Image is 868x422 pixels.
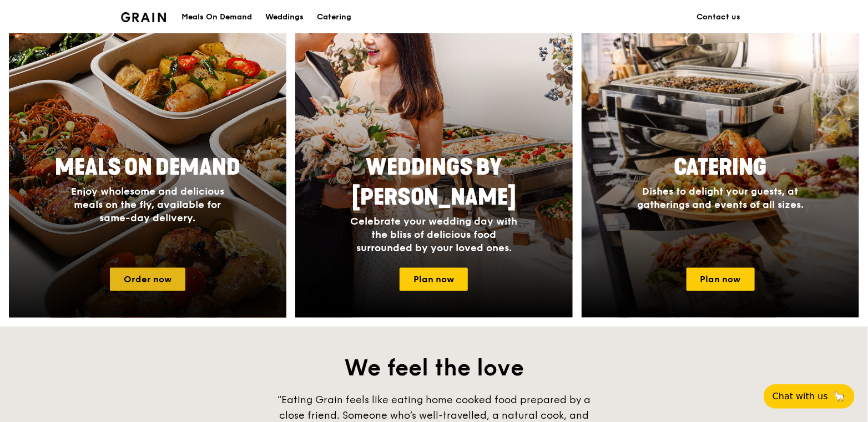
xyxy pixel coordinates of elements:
[350,215,517,254] span: Celebrate your wedding day with the bliss of delicious food surrounded by your loved ones.
[832,390,846,403] span: 🦙
[259,1,310,34] a: Weddings
[352,154,516,211] span: Weddings by [PERSON_NAME]
[55,154,240,181] span: Meals On Demand
[317,1,351,34] div: Catering
[674,154,767,181] span: Catering
[637,185,804,211] span: Dishes to delight your guests, at gatherings and events of all sizes.
[687,268,755,291] a: Plan now
[121,12,166,22] img: Grain
[265,1,304,34] div: Weddings
[773,390,828,403] span: Chat with us
[181,1,252,34] div: Meals On Demand
[310,1,358,34] a: Catering
[400,268,468,291] a: Plan now
[764,384,855,409] button: Chat with us🦙
[110,268,185,291] a: Order now
[71,185,224,224] span: Enjoy wholesome and delicious meals on the fly, available for same-day delivery.
[690,1,747,34] a: Contact us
